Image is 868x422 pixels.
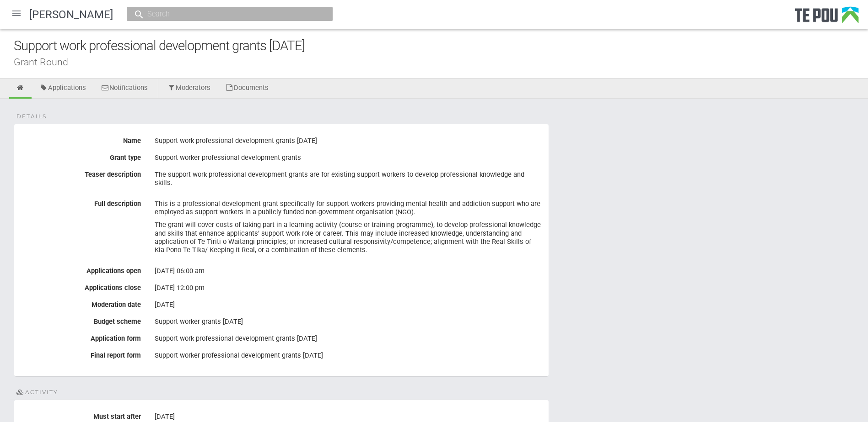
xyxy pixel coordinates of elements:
[14,314,148,326] label: Budget scheme
[14,57,868,67] div: Grant Round
[94,79,155,99] a: Notifications
[16,388,58,396] span: Activity
[14,297,148,309] label: Moderation date
[14,331,148,343] label: Application form
[14,280,148,292] label: Applications close
[155,280,542,296] div: [DATE] 12:00 pm
[155,170,542,187] p: The support work professional development grants are for existing support workers to develop prof...
[155,348,542,364] div: Support worker professional development grants [DATE]
[161,79,218,99] a: Moderators
[155,221,542,254] p: The grant will cover costs of taking part in a learning activity (course or training programme), ...
[14,36,868,56] div: Support work professional development grants [DATE]
[14,150,148,162] label: Grant type
[155,200,542,216] p: This is a professional development grant specifically for support workers providing mental health...
[218,79,275,99] a: Documents
[155,314,542,330] div: Support worker grants [DATE]
[155,133,542,149] div: Support work professional development grants [DATE]
[155,297,542,313] div: [DATE]
[155,331,542,347] div: Support work professional development grants [DATE]
[145,9,306,19] input: Search
[14,264,148,275] label: Applications open
[14,167,148,179] label: Teaser description
[14,133,148,145] label: Name
[16,112,47,121] span: Details
[14,348,148,359] label: Final report form
[14,409,148,421] label: Must start after
[155,264,542,279] div: [DATE] 06:00 am
[14,196,148,208] label: Full description
[32,79,93,99] a: Applications
[155,150,542,166] div: Support worker professional development grants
